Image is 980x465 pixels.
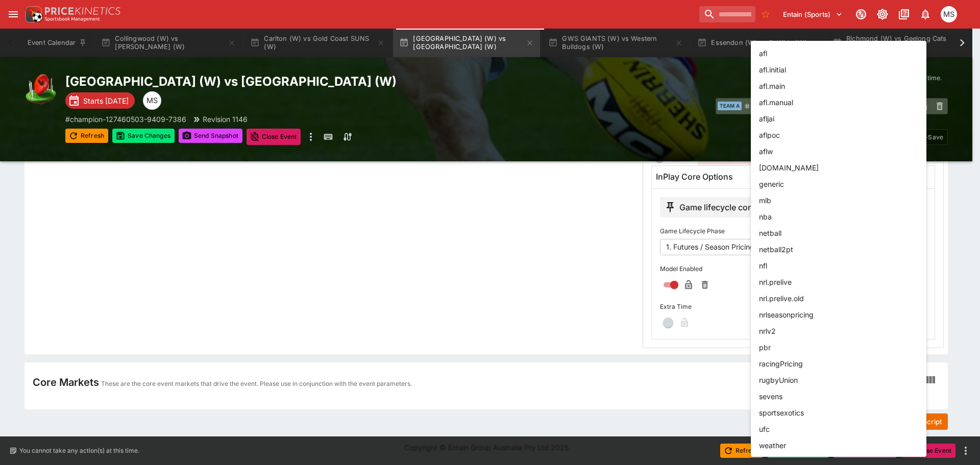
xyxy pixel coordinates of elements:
li: afl.manual [751,94,926,110]
li: afl [751,45,926,61]
li: sportsexotics [751,404,926,421]
li: weather [751,437,926,453]
li: afl.main [751,78,926,94]
li: pbr [751,339,926,355]
li: afljai [751,110,926,127]
li: [DOMAIN_NAME] [751,159,926,176]
li: sevens [751,388,926,404]
li: rugbyUnion [751,372,926,388]
li: nrlv2 [751,323,926,339]
li: afl.initial [751,61,926,78]
li: racingPricing [751,355,926,372]
li: nrl.prelive.old [751,290,926,306]
li: mlb [751,192,926,208]
li: aflpoc [751,127,926,143]
li: nfl [751,257,926,274]
li: aflw [751,143,926,159]
li: nba [751,208,926,225]
li: ufc [751,421,926,437]
li: netball [751,225,926,241]
li: netball2pt [751,241,926,257]
li: nrlseasonpricing [751,306,926,323]
li: generic [751,176,926,192]
li: nrl.prelive [751,274,926,290]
